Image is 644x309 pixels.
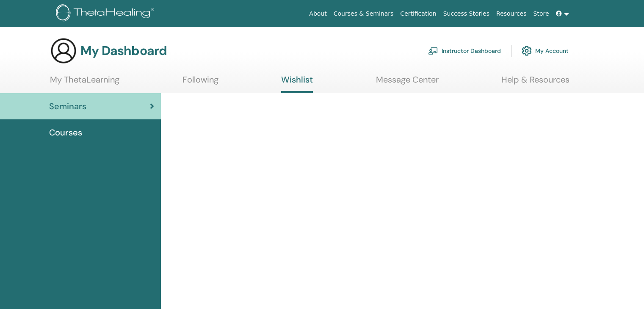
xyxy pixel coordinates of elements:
span: Courses [49,126,82,139]
h3: My Dashboard [80,43,167,58]
a: My ThetaLearning [50,74,119,91]
img: generic-user-icon.jpg [50,37,77,64]
a: Courses & Seminars [330,6,397,22]
a: Help & Resources [501,74,569,91]
a: Following [182,74,218,91]
a: Certification [397,6,439,22]
a: Store [530,6,553,22]
a: Message Center [376,74,439,91]
a: Success Stories [440,6,493,22]
a: Instructor Dashboard [428,41,501,60]
a: Resources [493,6,530,22]
a: Wishlist [281,74,313,93]
img: cog.svg [522,44,532,58]
img: chalkboard-teacher.svg [428,47,438,55]
a: About [306,6,330,22]
span: Seminars [49,100,86,113]
a: My Account [522,41,569,60]
img: logo.png [56,4,157,23]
